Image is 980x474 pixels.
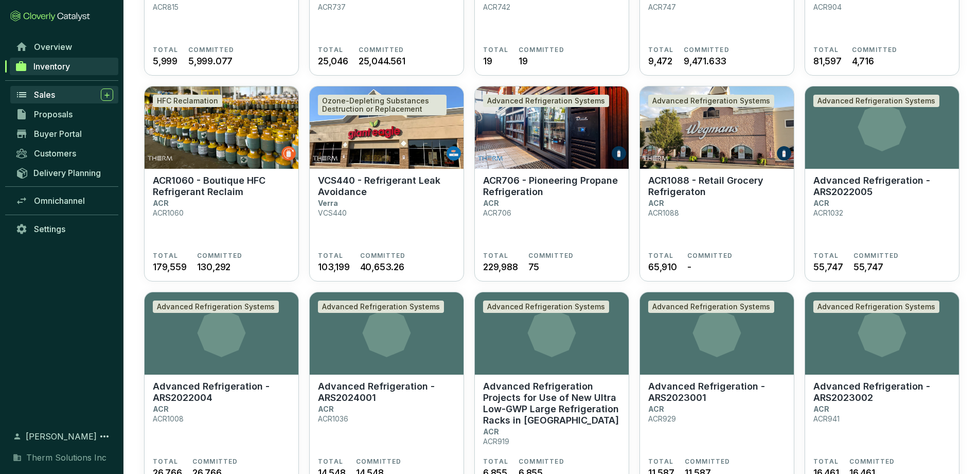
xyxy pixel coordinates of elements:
[318,3,346,11] p: ACR737
[648,199,664,207] p: ACR
[813,381,951,403] p: Advanced Refrigeration - ARS2023002
[852,54,874,68] span: 4,716
[813,260,843,274] span: 55,747
[33,168,101,178] span: Delivery Planning
[318,381,455,403] p: Advanced Refrigeration - ARS2024001
[10,86,118,103] a: Sales
[483,260,518,274] span: 229,988
[188,54,233,68] span: 5,999.077
[153,458,178,466] span: TOTAL
[318,208,347,217] p: VCS440
[813,3,842,11] p: ACR904
[34,129,82,139] span: Buyer Portal
[483,3,510,11] p: ACR742
[648,3,676,11] p: ACR747
[648,252,673,260] span: TOTAL
[519,458,564,466] span: COMMITTED
[483,54,492,68] span: 19
[318,414,348,423] p: ACR1036
[188,46,234,54] span: COMMITTED
[318,199,338,207] p: Verra
[813,54,842,68] span: 81,597
[33,61,70,72] span: Inventory
[483,427,499,436] p: ACR
[310,86,464,169] img: VCS440 - Refrigerant Leak Avoidance
[360,260,404,274] span: 40,653.26
[483,458,508,466] span: TOTAL
[813,301,939,313] div: Advanced Refrigeration Systems
[10,220,118,238] a: Settings
[153,175,290,198] p: ACR1060 - Boutique HFC Refrigerant Reclaim
[813,199,829,207] p: ACR
[483,95,609,107] div: Advanced Refrigeration Systems
[34,224,65,234] span: Settings
[318,175,455,198] p: VCS440 - Refrigerant Leak Avoidance
[318,458,343,466] span: TOTAL
[153,199,169,207] p: ACR
[359,46,404,54] span: COMMITTED
[34,109,73,119] span: Proposals
[318,252,343,260] span: TOTAL
[359,54,405,68] span: 25,044.561
[519,54,528,68] span: 19
[318,260,350,274] span: 103,199
[483,208,511,217] p: ACR706
[687,260,691,274] span: -
[813,95,939,107] div: Advanced Refrigeration Systems
[852,46,898,54] span: COMMITTED
[356,458,402,466] span: COMMITTED
[318,301,444,313] div: Advanced Refrigeration Systems
[813,175,951,198] p: Advanced Refrigeration - ARS2022005
[153,381,290,403] p: Advanced Refrigeration - ARS2022004
[639,86,794,282] a: ACR1088 - Retail Grocery RefrigeratonAdvanced Refrigeration SystemsACR1088 - Retail Grocery Refri...
[483,252,508,260] span: TOTAL
[360,252,406,260] span: COMMITTED
[849,458,895,466] span: COMMITTED
[648,458,673,466] span: TOTAL
[528,260,540,274] span: 75
[648,175,786,198] p: ACR1088 - Retail Grocery Refrigeraton
[648,260,677,274] span: 65,910
[483,437,509,446] p: ACR919
[813,46,839,54] span: TOTAL
[813,208,843,217] p: ACR1032
[475,86,629,169] img: ACR706 - Pioneering Propane Refrigeration
[318,46,343,54] span: TOTAL
[528,252,574,260] span: COMMITTED
[34,196,85,206] span: Omnichannel
[648,301,774,313] div: Advanced Refrigeration Systems
[648,381,786,403] p: Advanced Refrigeration - ARS2023001
[10,106,118,123] a: Proposals
[318,54,348,68] span: 25,046
[26,451,106,464] span: Therm Solutions Inc
[34,42,72,52] span: Overview
[687,252,733,260] span: COMMITTED
[153,260,187,274] span: 179,559
[10,58,118,75] a: Inventory
[10,125,118,143] a: Buyer Portal
[685,458,730,466] span: COMMITTED
[648,208,679,217] p: ACR1088
[197,260,231,274] span: 130,292
[813,405,829,413] p: ACR
[813,458,839,466] span: TOTAL
[153,46,178,54] span: TOTAL
[153,3,179,11] p: ACR815
[853,260,883,274] span: 55,747
[684,46,729,54] span: COMMITTED
[519,46,564,54] span: COMMITTED
[483,381,620,426] p: Advanced Refrigeration Projects for Use of New Ultra Low-GWP Large Refrigeration Racks in [GEOGRA...
[153,252,178,260] span: TOTAL
[153,95,222,107] div: HFC Reclamation
[648,95,774,107] div: Advanced Refrigeration Systems
[805,86,959,282] a: Advanced Refrigeration SystemsAdvanced Refrigeration - ARS2022005ACRACR1032TOTAL55,747COMMITTED55...
[153,414,184,423] p: ACR1008
[10,192,118,209] a: Omnichannel
[648,414,676,423] p: ACR929
[197,252,243,260] span: COMMITTED
[10,145,118,162] a: Customers
[10,38,118,56] a: Overview
[192,458,238,466] span: COMMITTED
[648,405,664,413] p: ACR
[144,86,299,282] a: ACR1060 - Boutique HFC Refrigerant ReclaimHFC ReclamationACR1060 - Boutique HFC Refrigerant Recla...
